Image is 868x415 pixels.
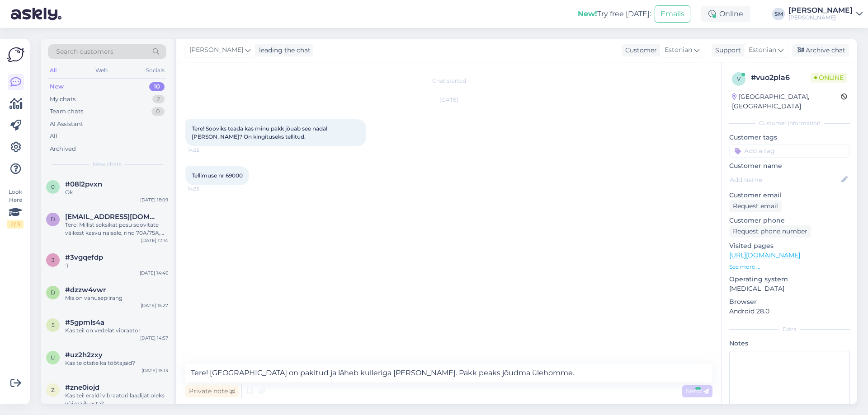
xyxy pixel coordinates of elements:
[65,221,168,237] div: Tere! Millist seksikat pesu soovitate väikest kasvu naisele, rind 70A/75A, pikkus 161cm? Soovin a...
[140,196,168,203] div: [DATE] 18:09
[811,73,847,83] span: Online
[48,65,58,76] div: All
[65,213,159,221] span: diannaojala@gmail.com
[7,220,24,228] div: 2 / 3
[185,96,712,104] div: [DATE]
[729,275,850,284] p: Operating system
[152,95,165,104] div: 2
[188,147,222,154] span: 14:35
[51,183,55,190] span: 0
[151,107,165,116] div: 0
[751,72,811,83] div: # vuo2pla6
[65,326,168,335] div: Kas teil on vedelat vibraator
[50,120,83,129] div: AI Assistant
[788,14,853,21] div: [PERSON_NAME]
[65,318,104,326] span: #5gpmls4a
[65,359,168,367] div: Kas te otsite ka töötajaid?
[140,335,168,341] div: [DATE] 14:57
[655,5,690,23] button: Emails
[65,253,103,261] span: #3vgqefdp
[65,294,168,302] div: Mis on vanusepiirang
[50,145,76,154] div: Archived
[141,302,168,309] div: [DATE] 15:27
[188,186,222,192] span: 14:35
[729,263,850,271] p: See more ...
[729,133,850,142] p: Customer tags
[732,92,841,111] div: [GEOGRAPHIC_DATA], [GEOGRAPHIC_DATA]
[7,46,24,63] img: Askly Logo
[788,7,863,21] a: [PERSON_NAME][PERSON_NAME]
[141,237,168,244] div: [DATE] 17:14
[701,6,750,22] div: Online
[578,9,651,19] div: Try free [DATE]:
[142,367,168,374] div: [DATE] 15:13
[729,297,850,307] p: Browser
[255,46,311,55] div: leading the chat
[189,45,243,55] span: [PERSON_NAME]
[729,144,850,158] input: Add a tag
[65,383,99,392] span: #zne0iojd
[729,216,850,225] p: Customer phone
[788,7,853,14] div: [PERSON_NAME]
[729,241,850,251] p: Visited pages
[729,284,850,294] p: [MEDICAL_DATA]
[192,125,329,140] span: Tere! Sooviks teada kas minu pakk jõuab see nädal [PERSON_NAME]? On kingituseks tellitud.
[729,225,811,238] div: Request phone number
[730,175,840,185] input: Add name
[65,180,102,188] span: #08l2pvxn
[149,82,165,91] div: 10
[65,261,168,270] div: :)
[93,160,122,168] span: New chats
[65,392,168,408] div: Kas teil eraldi vibraatori laadijat oleks võimalik osta?
[50,107,83,116] div: Team chats
[65,188,168,196] div: Ok
[65,351,103,359] span: #uz2h2zxy
[65,286,106,294] span: #dzzw4vwr
[578,9,597,18] b: New!
[749,45,776,55] span: Estonian
[51,387,55,393] span: z
[56,47,113,56] span: Search customers
[737,75,741,82] span: v
[52,322,55,328] span: 5
[51,354,55,361] span: u
[622,46,657,55] div: Customer
[144,65,166,76] div: Socials
[192,172,243,179] span: Tellimuse nr 69000
[729,325,850,333] div: Extra
[140,270,168,276] div: [DATE] 14:46
[729,339,850,348] p: Notes
[50,95,75,104] div: My chats
[772,8,785,20] div: SM
[7,188,24,228] div: Look Here
[50,82,64,91] div: New
[185,77,712,85] div: Chat started
[729,251,800,259] a: [URL][DOMAIN_NAME]
[51,216,55,223] span: d
[729,119,850,127] div: Customer information
[729,307,850,316] p: Android 28.0
[792,44,849,56] div: Archive chat
[50,132,57,141] div: All
[51,289,55,296] span: d
[729,200,782,212] div: Request email
[52,256,55,263] span: 3
[729,161,850,171] p: Customer name
[729,191,850,200] p: Customer email
[94,65,109,76] div: Web
[665,45,692,55] span: Estonian
[712,46,741,55] div: Support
